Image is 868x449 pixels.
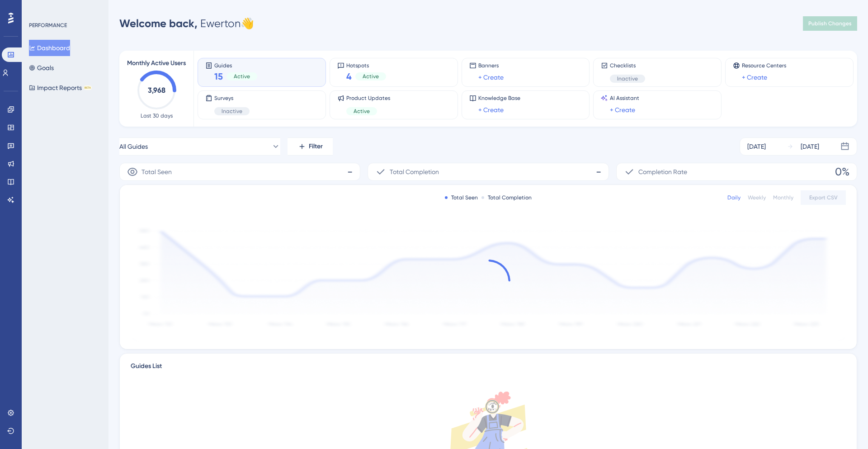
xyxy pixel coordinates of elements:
div: BETA [84,85,92,90]
span: Filter [309,141,323,152]
span: 4 [346,70,352,83]
text: 3,968 [148,86,165,95]
span: - [596,165,601,179]
span: Active [363,73,379,80]
button: Filter [288,137,333,156]
div: Ewerton 👋 [119,16,254,31]
span: Export CSV [809,194,838,201]
button: All Guides [119,137,280,156]
div: [DATE] [801,141,819,152]
span: Inactive [222,108,242,115]
a: + Create [742,72,767,83]
span: Publish Changes [808,20,852,27]
span: Product Updates [346,95,390,102]
div: [DATE] [747,141,766,152]
a: + Create [610,104,635,115]
span: Total Seen [142,166,172,177]
span: Monthly Active Users [127,58,186,69]
span: Hotspots [346,62,386,68]
div: Monthly [773,194,793,201]
button: Goals [29,60,54,76]
button: Publish Changes [803,16,857,31]
span: Guides [214,62,257,68]
button: Dashboard [29,40,70,56]
span: Knowledge Base [478,95,520,102]
div: Total Completion [481,194,532,201]
div: Daily [727,194,741,201]
span: Total Completion [390,166,439,177]
span: - [347,165,353,179]
div: Weekly [748,194,766,201]
span: Welcome back, [119,17,198,30]
span: Resource Centers [742,62,786,69]
span: 0% [835,165,849,179]
div: Total Seen [445,194,478,201]
a: + Create [478,72,504,83]
span: Checklists [610,62,645,69]
span: Surveys [214,95,250,102]
a: + Create [478,104,504,115]
span: Active [354,108,370,115]
span: AI Assistant [610,95,639,102]
span: Active [234,73,250,80]
button: Impact ReportsBETA [29,80,92,96]
span: Completion Rate [638,166,687,177]
button: Export CSV [801,190,846,205]
span: Banners [478,62,504,69]
span: Guides List [131,361,162,377]
span: Inactive [617,75,638,82]
span: Last 30 days [141,112,173,119]
span: 15 [214,70,223,83]
div: PERFORMANCE [29,22,67,29]
span: All Guides [119,141,148,152]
